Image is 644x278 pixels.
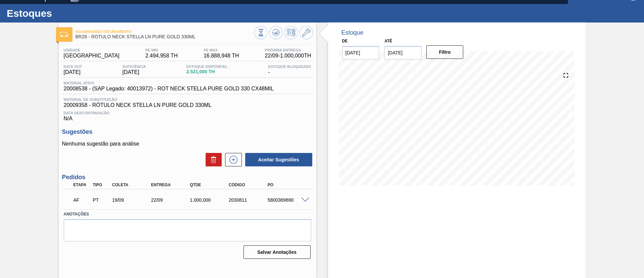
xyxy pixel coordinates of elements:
span: Material ativo [64,81,274,85]
div: Coleta [110,183,154,187]
div: Aguardando Faturamento [72,193,92,207]
span: 2.494,958 TH [145,53,178,59]
span: [GEOGRAPHIC_DATA] [64,53,120,59]
span: Data out [64,65,82,69]
h1: Estoques [7,9,126,17]
span: 20009358 - RÓTULO NECK STELLA LN PURE GOLD 330ML [64,102,311,108]
div: Qtde [188,183,232,187]
span: [DATE] [122,69,146,75]
span: Suficiência [122,65,146,69]
label: Anotações [64,209,311,219]
span: PE MAX [204,48,239,52]
span: 22/09 - 1.000,000 TH [265,53,311,59]
div: 19/09/2025 [110,197,154,203]
div: 1.000,000 [188,197,232,203]
div: Nova sugestão [222,153,242,166]
span: [DATE] [64,69,82,75]
input: dd/mm/yyyy [384,46,422,59]
div: 5800369690 [266,197,310,203]
button: Visão Geral dos Estoques [254,26,268,39]
div: - [266,65,313,75]
div: Pedido de Transferência [91,197,111,203]
input: dd/mm/yyyy [342,46,379,59]
div: N/A [62,108,313,122]
div: Código [227,183,271,187]
button: Programar Estoque [284,26,298,39]
span: Próxima Entrega [265,48,311,52]
span: 20008538 - (SAP Legado: 40013972) - ROT NECK STELLA PURE GOLD 330 CX48MIL [64,86,274,92]
button: Aceitar Sugestões [245,153,312,166]
h3: Pedidos [62,174,313,181]
span: 2.521,000 TH [186,69,228,74]
h3: Sugestões [62,128,313,135]
div: Entrega [149,183,193,187]
button: Salvar Anotações [244,245,311,259]
span: 16.888,948 TH [204,53,239,59]
span: Data Descontinuação [64,111,311,115]
button: Filtro [426,45,464,59]
p: AF [73,197,90,203]
button: Atualizar Gráfico [269,26,283,39]
div: 2030811 [227,197,271,203]
div: Etapa [72,183,92,187]
span: Estoque Disponível [186,65,228,69]
div: Estoque [341,29,364,36]
span: BR26 - RÓTULO NECK STELLA LN PURE GOLD 330ML [75,34,254,39]
span: Unidade [64,48,120,52]
span: Estoque Bloqueado [268,65,311,69]
div: 22/09/2025 [149,197,193,203]
label: Até [384,39,392,43]
span: Material de Substituição [64,97,311,102]
div: Tipo [91,183,111,187]
div: Excluir Sugestões [202,153,222,166]
button: Ir ao Master Data / Geral [300,26,313,39]
div: Aceitar Sugestões [242,152,313,167]
span: PE MIN [145,48,178,52]
p: Nenhuma sugestão para análise [62,141,313,147]
div: PO [266,183,310,187]
img: Ícone [60,32,68,37]
label: De [342,39,348,43]
span: Aguardando Faturamento [75,30,254,34]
